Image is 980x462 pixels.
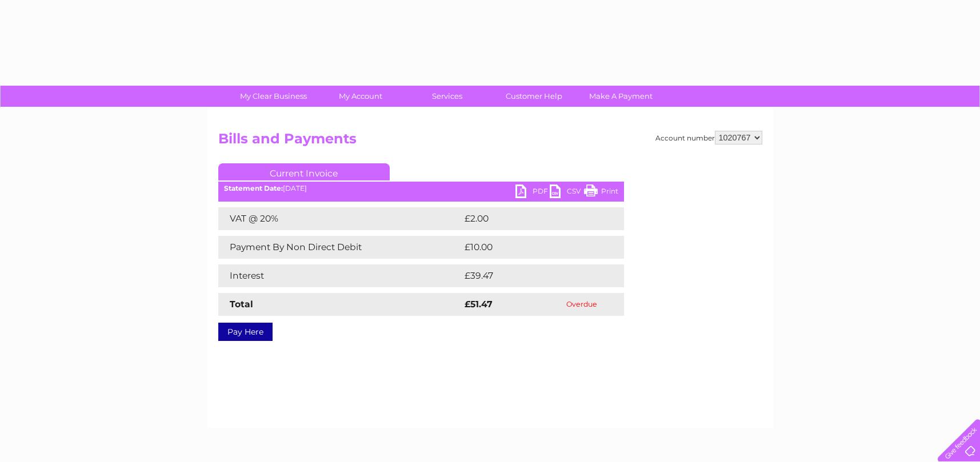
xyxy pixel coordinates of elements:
[218,236,462,259] td: Payment By Non Direct Debit
[400,86,494,107] a: Services
[487,86,581,107] a: Customer Help
[462,207,598,230] td: £2.00
[465,299,493,310] strong: £51.47
[574,86,668,107] a: Make A Payment
[462,264,601,287] td: £39.47
[218,264,462,287] td: Interest
[218,207,462,230] td: VAT @ 20%
[218,163,390,180] a: Current Invoice
[218,184,624,192] div: [DATE]
[224,184,283,192] b: Statement Date:
[313,86,407,107] a: My Account
[515,184,550,201] a: PDF
[655,131,762,144] div: Account number
[550,184,584,201] a: CSV
[539,293,624,316] td: Overdue
[218,323,273,341] a: Pay Here
[226,86,321,107] a: My Clear Business
[218,131,762,152] h2: Bills and Payments
[462,236,601,259] td: £10.00
[230,299,253,310] strong: Total
[584,184,618,201] a: Print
